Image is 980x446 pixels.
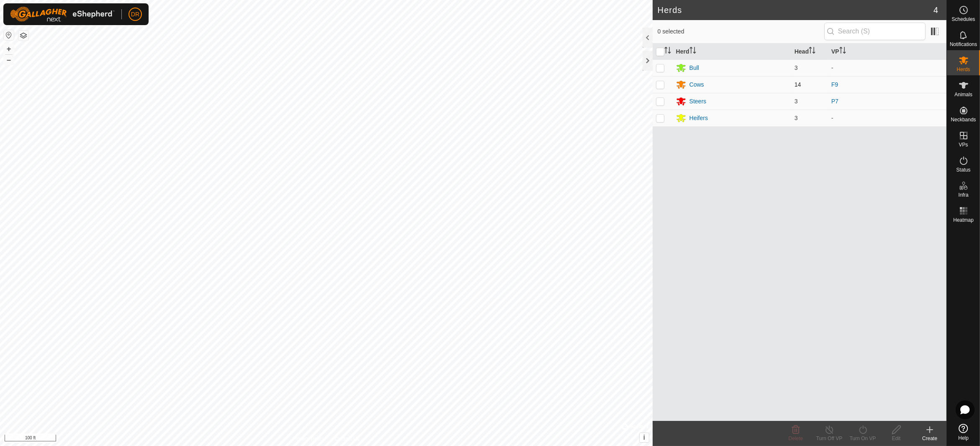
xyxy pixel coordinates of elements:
[689,80,704,89] div: Cows
[846,435,880,442] div: Turn On VP
[795,115,798,121] span: 3
[934,4,938,16] span: 4
[640,433,649,442] button: i
[954,92,972,97] span: Animals
[839,48,846,55] p-sorticon: Activate to sort
[951,117,976,122] span: Neckbands
[293,435,324,443] a: Privacy Policy
[4,44,14,54] button: +
[813,435,846,442] div: Turn Off VP
[958,436,969,441] span: Help
[18,31,28,41] button: Map Layers
[959,142,968,147] span: VPs
[10,7,115,22] img: Gallagher Logo
[658,27,824,36] span: 0 selected
[689,64,699,72] div: Bull
[689,114,708,123] div: Heifers
[828,59,947,76] td: -
[809,48,815,55] p-sorticon: Activate to sort
[789,436,803,441] span: Delete
[828,110,947,126] td: -
[947,420,980,444] a: Help
[913,435,947,442] div: Create
[795,81,801,88] span: 14
[689,48,696,55] p-sorticon: Activate to sort
[4,55,14,65] button: –
[880,435,913,442] div: Edit
[795,98,798,105] span: 3
[664,48,671,55] p-sorticon: Activate to sort
[131,10,139,19] span: DR
[673,44,791,60] th: Herd
[952,17,975,22] span: Schedules
[824,23,926,40] input: Search (S)
[643,434,645,441] span: i
[831,98,839,105] a: P7
[953,218,974,223] span: Heatmap
[795,64,798,71] span: 3
[828,44,947,60] th: VP
[958,192,968,197] span: Infra
[950,42,977,47] span: Notifications
[689,97,706,106] div: Steers
[831,81,838,88] a: F9
[957,67,970,72] span: Herds
[4,30,14,40] button: Reset Map
[956,167,970,172] span: Status
[791,44,828,60] th: Head
[658,5,934,15] h2: Herds
[334,435,359,443] a: Contact Us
